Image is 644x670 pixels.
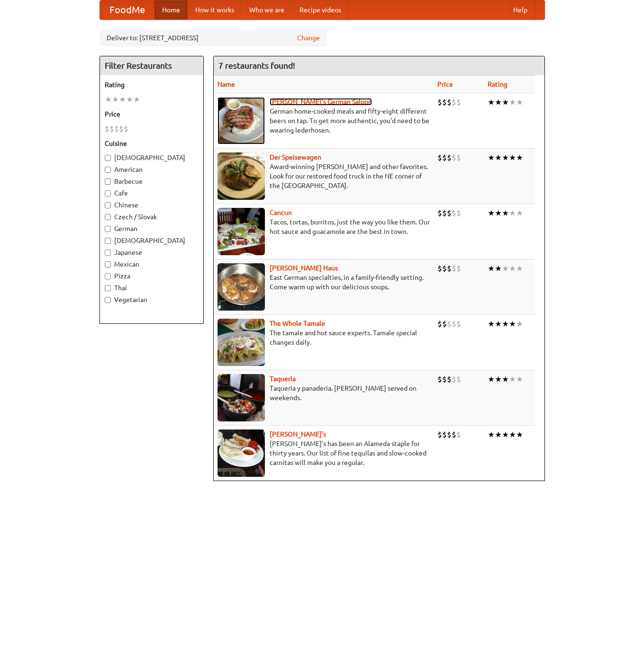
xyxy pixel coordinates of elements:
[218,97,265,144] img: esthers.jpg
[509,263,516,274] li: ★
[456,429,461,440] li: $
[509,208,516,218] li: ★
[100,0,154,19] a: FoodMe
[488,152,495,163] li: ★
[105,273,111,279] input: Pizza
[105,259,199,269] label: Mexican
[218,319,265,366] img: wholetamale.jpg
[114,124,119,134] li: $
[270,209,292,216] a: Cancun
[456,152,461,163] li: $
[502,429,509,440] li: ★
[105,165,199,174] label: American
[502,374,509,384] li: ★
[270,375,296,383] a: Taqueria
[456,374,461,384] li: $
[297,33,320,43] a: Change
[105,80,199,89] h5: Rating
[502,208,509,218] li: ★
[112,94,119,105] li: ★
[105,202,111,208] input: Chinese
[447,263,452,274] li: $
[105,261,111,268] input: Mexican
[456,319,461,329] li: $
[502,319,509,329] li: ★
[452,208,456,218] li: $
[509,374,516,384] li: ★
[509,429,516,440] li: ★
[509,319,516,329] li: ★
[495,429,502,440] li: ★
[447,429,452,440] li: $
[488,97,495,107] li: ★
[218,107,430,135] p: German home-cooked meals and fifty-eight different beers on tap. To get more authentic, you'd nee...
[437,263,442,274] li: $
[452,319,456,329] li: $
[437,429,442,440] li: $
[218,429,265,477] img: pedros.jpg
[218,61,295,70] ng-pluralize: 7 restaurants found!
[452,97,456,107] li: $
[105,285,111,291] input: Thai
[516,208,523,218] li: ★
[242,0,292,19] a: Who we are
[218,152,265,200] img: speisewagen.jpg
[270,264,338,272] a: [PERSON_NAME] Haus
[516,319,523,329] li: ★
[456,263,461,274] li: $
[100,29,327,46] div: Deliver to: [STREET_ADDRESS]
[488,374,495,384] li: ★
[442,263,447,274] li: $
[218,273,430,292] p: East German specialties, in a family-friendly setting. Come warm up with our delicious soups.
[218,208,265,255] img: cancun.jpg
[442,152,447,163] li: $
[105,155,111,161] input: [DEMOGRAPHIC_DATA]
[218,439,430,467] p: [PERSON_NAME]'s has been an Alameda staple for thirty years. Our list of fine tequilas and slow-c...
[105,124,109,134] li: $
[105,190,111,197] input: Cafe
[452,429,456,440] li: $
[502,97,509,107] li: ★
[516,429,523,440] li: ★
[509,97,516,107] li: ★
[516,152,523,163] li: ★
[488,263,495,274] li: ★
[105,94,112,105] li: ★
[105,153,199,162] label: [DEMOGRAPHIC_DATA]
[516,263,523,274] li: ★
[119,124,124,134] li: $
[270,98,372,106] b: [PERSON_NAME]'s German Saloon
[105,226,111,232] input: German
[154,0,188,19] a: Home
[495,374,502,384] li: ★
[447,319,452,329] li: $
[506,0,535,19] a: Help
[437,152,442,163] li: $
[119,94,126,105] li: ★
[105,250,111,256] input: Japanese
[105,109,199,119] h5: Price
[442,208,447,218] li: $
[270,320,325,327] a: The Whole Tamale
[105,179,111,185] input: Barbecue
[509,152,516,163] li: ★
[100,56,203,75] h4: Filter Restaurants
[442,97,447,107] li: $
[437,319,442,329] li: $
[456,97,461,107] li: $
[488,80,508,88] a: Rating
[109,124,114,134] li: $
[105,295,199,304] label: Vegetarian
[105,224,199,233] label: German
[188,0,242,19] a: How it works
[218,328,430,347] p: The tamale and hot sauce experts. Tamale special changes daily.
[270,153,321,161] b: Der Speisewagen
[456,208,461,218] li: $
[488,429,495,440] li: ★
[270,430,326,438] a: [PERSON_NAME]'s
[442,429,447,440] li: $
[442,319,447,329] li: $
[447,208,452,218] li: $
